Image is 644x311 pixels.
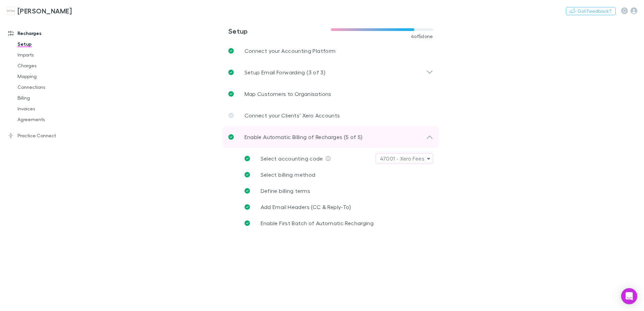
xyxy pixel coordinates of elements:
[261,187,310,194] span: Define billing terms
[245,111,340,119] p: Connect your Clients’ Xero Accounts
[566,7,616,15] button: Got Feedback?
[11,60,91,71] a: Charges
[7,7,15,15] img: Hales Douglass's Logo
[376,153,433,164] button: 47001 - Xero Fees
[1,28,91,39] a: Recharges
[245,47,336,55] p: Connect your Accounting Platform
[239,215,433,231] a: Enable First Batch of Automatic Recharging
[621,288,637,304] div: Open Intercom Messenger
[223,83,439,105] a: Map Customers to Organisations
[239,183,433,199] a: Define billing terms
[11,114,91,125] a: Agreements
[245,68,325,76] p: Setup Email Forwarding (3 of 3)
[223,105,439,126] a: Connect your Clients’ Xero Accounts
[223,126,439,148] div: Enable Automatic Billing of Recharges (5 of 5)
[11,93,91,103] a: Billing
[11,82,91,93] a: Connections
[261,155,323,162] span: Select accounting code
[3,3,76,19] a: [PERSON_NAME]
[11,49,91,60] a: Imports
[18,7,72,15] h3: [PERSON_NAME]
[261,204,351,210] span: Add Email Headers (CC & Reply-To)
[11,103,91,114] a: Invoices
[11,39,91,49] a: Setup
[245,90,331,98] p: Map Customers to Organisations
[11,71,91,82] a: Mapping
[411,34,433,39] span: 4 of 5 done
[239,199,433,215] a: Add Email Headers (CC & Reply-To)
[1,130,91,141] a: Practice Connect
[228,27,331,35] h3: Setup
[261,220,374,226] span: Enable First Batch of Automatic Recharging
[380,154,424,163] div: 47001 - Xero Fees
[223,40,439,62] a: Connect your Accounting Platform
[223,62,439,83] div: Setup Email Forwarding (3 of 3)
[245,133,363,141] p: Enable Automatic Billing of Recharges (5 of 5)
[261,171,316,178] span: Select billing method
[239,167,433,183] a: Select billing method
